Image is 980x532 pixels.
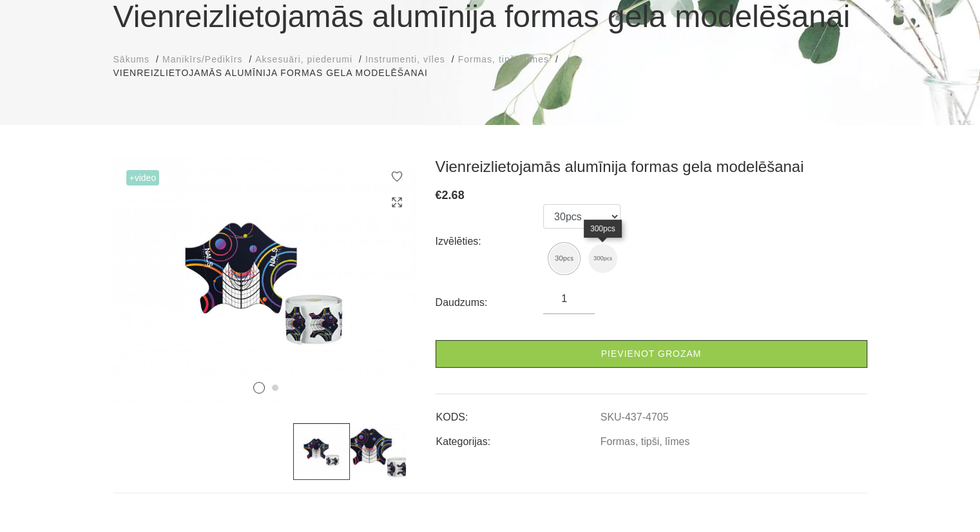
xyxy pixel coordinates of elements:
[272,385,278,391] button: 2 of 2
[365,53,445,66] a: Instrumenti, vīles
[162,53,242,66] a: Manikīrs/Pedikīrs
[113,66,441,80] li: Vienreizlietojamās alumīnija formas gela modelēšanai
[255,53,352,66] a: Aksesuāri, piederumi
[253,382,265,394] button: 1 of 2
[113,54,150,64] span: Sākums
[600,436,690,448] a: Formas, tipši, līmes
[350,423,407,480] img: ...
[436,189,442,202] span: €
[162,54,242,64] span: Manikīrs/Pedikīrs
[436,292,544,313] div: Daudzums:
[458,54,549,64] span: Formas, tipši, līmes
[436,157,867,176] h3: Vienreizlietojamās alumīnija formas gela modelēšanai
[365,54,445,64] span: Instrumenti, vīles
[442,189,465,202] span: 2.68
[113,53,150,66] a: Sākums
[126,170,160,185] span: +Video
[436,401,600,425] td: KODS:
[293,423,350,480] img: ...
[458,53,549,66] a: Formas, tipši, līmes
[436,340,867,368] a: Pievienot grozam
[550,244,579,273] img: Vienreizlietojamās alumīnija formas gela modelēšanai (30pcs)
[600,412,669,423] a: SKU-437-4705
[113,157,416,404] img: ...
[588,244,617,273] img: Vienreizlietojamās alumīnija formas gela modelēšanai (300pcs)
[436,231,544,252] div: Izvēlēties:
[436,425,600,450] td: Kategorijas:
[255,54,352,64] span: Aksesuāri, piederumi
